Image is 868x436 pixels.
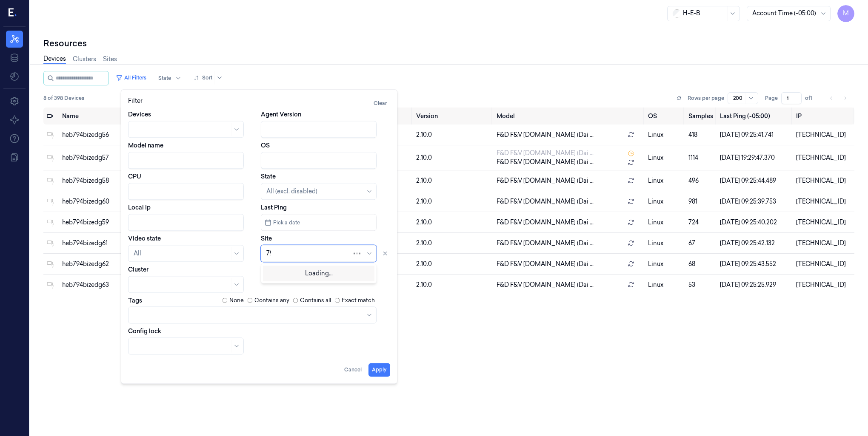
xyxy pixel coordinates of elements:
div: 2.10.0 [416,260,490,269]
div: 2.10.0 [416,197,490,206]
div: 1114 [688,153,713,162]
button: Cancel [341,363,365,377]
span: of 1 [805,94,819,102]
span: 8 of 398 Devices [43,94,84,102]
span: F&D F&V [DOMAIN_NAME] (Dai ... [497,158,594,167]
div: 68 [688,260,713,269]
th: Last Ping (-05:00) [717,108,793,125]
th: Model [493,108,645,125]
label: None [229,296,244,305]
label: Contains any [254,296,289,305]
p: linux [648,153,682,162]
th: OS [645,108,685,125]
div: [DATE] 09:25:39.753 [720,197,789,206]
div: Resources [43,37,854,49]
div: 2.10.0 [416,280,490,289]
p: linux [648,280,682,289]
div: 2.10.0 [416,130,490,139]
button: M [837,5,854,22]
a: Clusters [73,55,96,64]
span: F&D F&V [DOMAIN_NAME] (Dai ... [497,280,594,289]
label: Cluster [128,265,148,274]
div: heb794bizedg58 [62,176,157,185]
label: Last Ping [261,203,287,212]
label: Local Ip [128,203,151,212]
label: Devices [128,110,151,119]
div: 2.10.0 [416,239,490,248]
label: Tags [128,297,142,303]
button: All Filters [112,71,150,85]
div: heb794bizedg57 [62,153,157,162]
span: F&D F&V [DOMAIN_NAME] (Dai ... [497,218,594,227]
label: Model name [128,141,163,150]
div: [DATE] 09:25:41.741 [720,130,789,139]
button: Pick a date [261,214,377,231]
div: heb794bizedg60 [62,197,157,206]
div: heb794bizedg62 [62,260,157,269]
label: Exact match [342,296,375,305]
span: F&D F&V [DOMAIN_NAME] (Dai ... [497,176,594,185]
span: F&D F&V [DOMAIN_NAME] (Dai ... [497,197,594,206]
div: [DATE] 09:25:43.552 [720,260,789,269]
label: Contains all [300,296,331,305]
label: Video state [128,234,161,243]
label: CPU [128,172,141,181]
a: Devices [43,54,66,64]
div: [TECHNICAL_ID] [796,153,851,162]
div: [TECHNICAL_ID] [796,218,851,227]
span: Page [765,94,778,102]
div: [TECHNICAL_ID] [796,280,851,289]
div: 53 [688,280,713,289]
p: linux [648,176,682,185]
div: [TECHNICAL_ID] [796,197,851,206]
div: heb794bizedg56 [62,130,157,139]
button: Apply [368,363,390,377]
div: 418 [688,130,713,139]
div: 67 [688,239,713,248]
th: Version [413,108,493,125]
div: Filter [128,96,390,110]
div: heb794bizedg61 [62,239,157,248]
th: Name [59,108,160,125]
span: Pick a date [271,218,300,226]
label: Agent Version [261,110,301,119]
div: 2.10.0 [416,153,490,162]
div: [DATE] 19:29:47.370 [720,153,789,162]
span: F&D F&V [DOMAIN_NAME] (Dai ... [497,149,594,158]
div: [DATE] 09:25:42.132 [720,239,789,248]
label: OS [261,141,270,150]
div: [TECHNICAL_ID] [796,239,851,248]
div: [DATE] 09:25:25.929 [720,280,789,289]
div: 724 [688,218,713,227]
div: heb794bizedg59 [62,218,157,227]
p: linux [648,260,682,269]
th: IP [793,108,854,125]
nav: pagination [825,92,851,104]
div: [TECHNICAL_ID] [796,260,851,269]
span: F&D F&V [DOMAIN_NAME] (Dai ... [497,239,594,248]
span: F&D F&V [DOMAIN_NAME] (Dai ... [497,260,594,269]
div: [TECHNICAL_ID] [796,130,851,139]
div: 2.10.0 [416,218,490,227]
a: Sites [103,55,117,64]
div: [DATE] 09:25:44.489 [720,176,789,185]
th: Samples [685,108,717,125]
p: Rows per page [688,94,724,102]
label: State [261,172,276,181]
div: [TECHNICAL_ID] [796,176,851,185]
span: F&D F&V [DOMAIN_NAME] (Dai ... [497,130,594,139]
label: Config lock [128,327,161,335]
div: heb794bizedg63 [62,280,157,289]
p: linux [648,197,682,206]
p: linux [648,218,682,227]
div: [DATE] 09:25:40.202 [720,218,789,227]
div: Loading... [263,266,374,281]
div: 981 [688,197,713,206]
div: 496 [688,176,713,185]
label: Site [261,234,272,243]
div: 2.10.0 [416,176,490,185]
p: linux [648,239,682,248]
p: linux [648,130,682,139]
button: Clear [370,96,390,110]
